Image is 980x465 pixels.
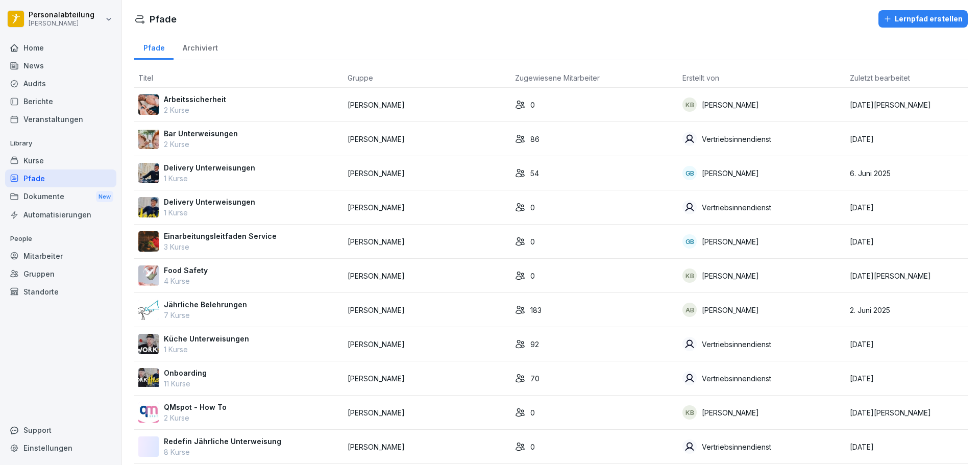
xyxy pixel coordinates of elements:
p: [DATE] [850,442,964,452]
div: Lernpfad erstellen [884,13,963,25]
a: Audits [5,75,116,92]
p: 3 Kurse [164,241,277,252]
p: [DATE][PERSON_NAME] [850,271,964,281]
p: 0 [530,100,535,110]
p: [PERSON_NAME] [348,134,507,144]
p: 8 Kurse [164,447,281,457]
p: 0 [530,271,535,281]
p: [PERSON_NAME] [348,373,507,384]
div: Mitarbeiter [5,247,116,265]
p: [PERSON_NAME] [348,271,507,281]
img: xsq6pif1bkyf9agazq77nwco.png [138,368,159,388]
p: [PERSON_NAME] [348,339,507,350]
img: jxv7xpnq35g46z0ibauo61kt.png [138,94,159,115]
img: is7i3vex7925ved5fp6xsyal.png [138,402,159,423]
p: [DATE] [850,236,964,247]
p: 1 Kurse [164,344,249,355]
p: [PERSON_NAME] [702,100,759,110]
p: 183 [530,305,542,315]
p: 11 Kurse [164,378,207,389]
p: Küche Unterweisungen [164,333,249,344]
p: [DATE][PERSON_NAME] [850,407,964,418]
p: 0 [530,407,535,418]
p: 4 Kurse [164,276,208,286]
p: 7 Kurse [164,310,247,321]
span: Zugewiesene Mitarbeiter [515,74,600,82]
p: [PERSON_NAME] [348,100,507,110]
div: Einstellungen [5,439,116,457]
a: Kurse [5,152,116,169]
img: yby73j0lb4w4llsok3buwahw.png [138,334,159,354]
p: [PERSON_NAME] [348,442,507,452]
p: 2. Juni 2025 [850,305,964,315]
div: GB [682,166,697,180]
p: [DATE] [850,134,964,144]
button: Lernpfad erstellen [878,10,968,28]
div: GB [682,234,697,249]
a: Home [5,39,116,57]
p: Food Safety [164,265,208,276]
p: Einarbeitungsleitfaden Service [164,231,277,241]
p: [PERSON_NAME] [348,236,507,247]
a: Berichte [5,92,116,110]
p: 92 [530,339,539,350]
p: Arbeitssicherheit [164,94,226,105]
a: Pfade [134,34,174,60]
p: 0 [530,202,535,213]
a: Pfade [5,169,116,187]
p: People [5,231,116,247]
p: Vertriebsinnendienst [702,373,771,384]
p: 2 Kurse [164,139,238,150]
p: Library [5,135,116,152]
p: [PERSON_NAME] [348,305,507,315]
a: DokumenteNew [5,187,116,206]
a: Gruppen [5,265,116,283]
p: Bar Unterweisungen [164,128,238,139]
div: KB [682,405,697,420]
p: 0 [530,442,535,452]
p: [PERSON_NAME] [702,271,759,281]
img: cci14n8contgkr9oirf40653.png [138,231,159,252]
p: Jährliche Belehrungen [164,299,247,310]
p: [PERSON_NAME] [702,236,759,247]
p: [PERSON_NAME] [348,202,507,213]
p: [PERSON_NAME] [702,407,759,418]
p: Personalabteilung [29,11,94,19]
p: 86 [530,134,540,144]
img: rc8itds0g1fphowyx2sxjoip.png [138,129,159,149]
div: Support [5,421,116,439]
div: Veranstaltungen [5,110,116,128]
p: Vertriebsinnendienst [702,442,771,452]
p: [PERSON_NAME] [29,20,94,27]
p: Vertriebsinnendienst [702,202,771,213]
p: [PERSON_NAME] [702,305,759,315]
div: KB [682,97,697,112]
p: Delivery Unterweisungen [164,197,255,207]
a: Archiviert [174,34,227,60]
p: 2 Kurse [164,105,226,115]
p: 1 Kurse [164,207,255,218]
p: [DATE][PERSON_NAME] [850,100,964,110]
p: 0 [530,236,535,247]
img: qele8fran2jl3cgwiqa0sy26.png [138,163,159,183]
p: [PERSON_NAME] [702,168,759,179]
img: e82wde786kivzb5510ognqf0.png [138,197,159,217]
a: News [5,57,116,75]
div: New [96,191,113,203]
p: 2 Kurse [164,412,227,423]
a: Automatisierungen [5,206,116,224]
p: Delivery Unterweisungen [164,162,255,173]
p: Redefin Jährliche Unterweisung [164,436,281,447]
p: 6. Juni 2025 [850,168,964,179]
span: Titel [138,74,153,82]
div: KB [682,268,697,283]
img: ts4glz20dgjqts2341dmjzwr.png [138,265,159,286]
p: [PERSON_NAME] [348,168,507,179]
